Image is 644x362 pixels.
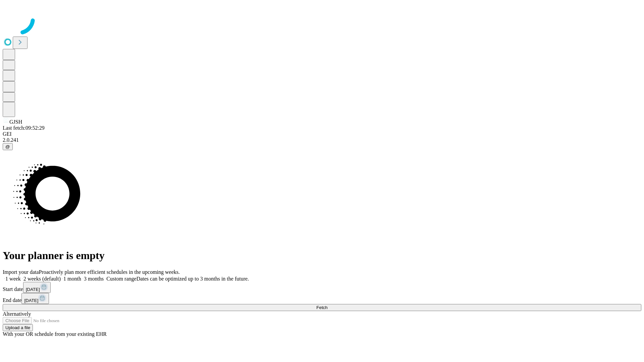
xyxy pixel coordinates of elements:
[3,304,641,311] button: Fetch
[3,331,107,337] span: With your OR schedule from your existing EHR
[26,287,40,292] span: [DATE]
[3,137,641,143] div: 2.0.241
[3,324,33,331] button: Upload a file
[3,293,641,304] div: End date
[23,282,51,293] button: [DATE]
[3,131,641,137] div: GEI
[39,269,180,275] span: Proactively plan more efficient schedules in the upcoming weeks.
[3,311,31,317] span: Alternatively
[5,276,21,282] span: 1 week
[106,276,136,282] span: Custom range
[9,119,22,125] span: GJSH
[21,293,49,304] button: [DATE]
[24,298,38,303] span: [DATE]
[23,276,61,282] span: 2 weeks (default)
[3,125,45,131] span: Last fetch: 09:52:29
[63,276,81,282] span: 1 month
[3,143,13,150] button: @
[3,269,39,275] span: Import your data
[84,276,104,282] span: 3 months
[3,249,641,262] h1: Your planner is empty
[3,282,641,293] div: Start date
[137,276,249,282] span: Dates can be optimized up to 3 months in the future.
[5,144,10,149] span: @
[316,305,327,310] span: Fetch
